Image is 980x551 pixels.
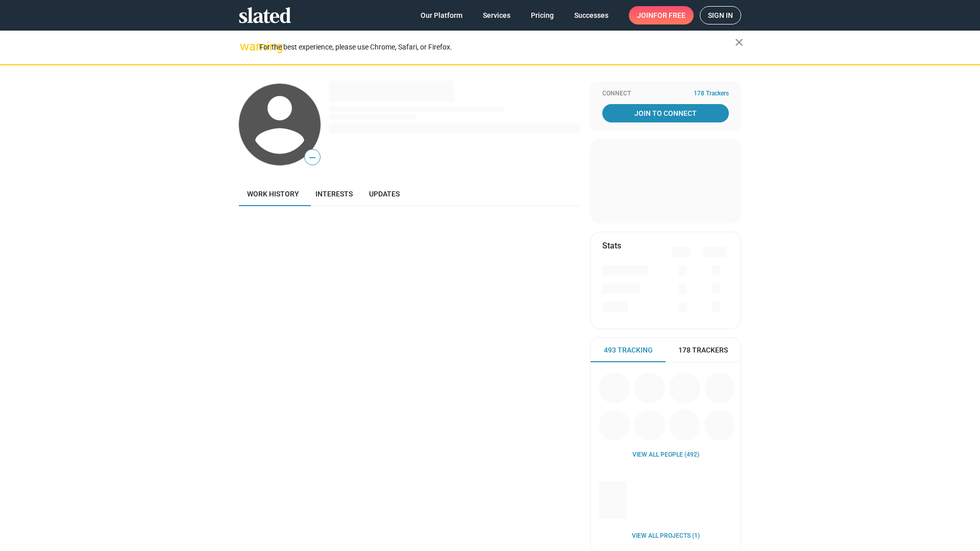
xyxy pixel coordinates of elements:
[604,345,653,355] span: 493 Tracking
[305,151,320,164] span: —
[604,104,727,122] span: Join To Connect
[421,6,462,24] span: Our Platform
[632,451,699,459] a: View all People (492)
[412,6,471,24] a: Our Platform
[694,90,729,98] span: 178 Trackers
[602,104,729,122] a: Join To Connect
[240,40,252,53] mat-icon: warning
[307,182,361,206] a: Interests
[531,6,554,24] span: Pricing
[602,240,621,251] mat-card-title: Stats
[475,6,519,24] a: Services
[239,182,307,206] a: Work history
[247,190,299,198] span: Work history
[483,6,510,24] span: Services
[259,40,735,54] div: For the best experience, please use Chrome, Safari, or Firefox.
[361,182,408,206] a: Updates
[708,7,733,24] span: Sign in
[369,190,400,198] span: Updates
[653,6,685,24] span: for free
[566,6,617,24] a: Successes
[629,6,694,24] a: Joinfor free
[678,345,728,355] span: 178 Trackers
[637,6,685,24] span: Join
[700,6,741,24] a: Sign in
[602,90,729,98] div: Connect
[574,6,608,24] span: Successes
[523,6,562,24] a: Pricing
[733,36,745,48] mat-icon: close
[315,190,353,198] span: Interests
[632,532,700,540] a: View all Projects (1)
